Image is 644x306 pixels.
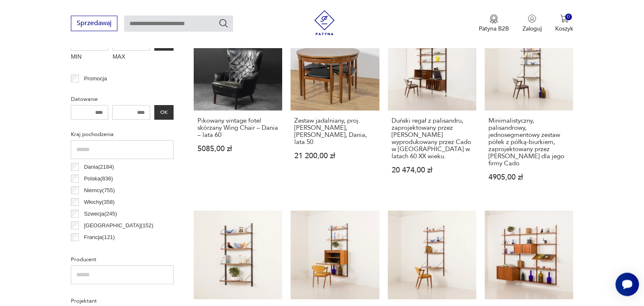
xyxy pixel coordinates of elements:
button: 0Koszyk [555,14,573,33]
p: 4905,00 zł [488,174,569,181]
p: Projektant [71,296,174,306]
p: 20 474,00 zł [392,167,473,174]
img: Ikonka użytkownika [528,14,536,23]
h3: Zestaw jadalniany, proj. [PERSON_NAME], [PERSON_NAME], Dania, lata 50. [294,117,375,146]
label: MAX [112,51,150,64]
p: Kraj pochodzenia [71,130,174,139]
p: Polska ( 836 ) [84,174,113,183]
p: Niemcy ( 755 ) [84,186,115,195]
p: Promocja [84,74,107,83]
p: Włochy ( 358 ) [84,198,114,207]
p: Producent [71,255,174,264]
a: Minimalistyczny, palisandrowy, jednosegmentowy zestaw półek z półką-biurkiem, zaprojektowany prze... [485,22,573,197]
label: MIN [71,51,109,64]
p: Koszyk [555,25,573,33]
iframe: Smartsupp widget button [615,273,639,296]
h3: Pikowany vintage fotel skórzany Wing Chair – Dania – lata 60 [197,117,278,139]
img: Patyna - sklep z meblami i dekoracjami vintage [312,10,337,35]
button: Sprzedawaj [71,15,117,31]
h3: Duński regał z palisandru, zaprojektowany przez [PERSON_NAME] wyprodukowany przez Cado w [GEOGRAP... [392,117,473,160]
img: Ikona medalu [490,14,498,23]
p: [GEOGRAPHIC_DATA] ( 152 ) [84,221,153,230]
a: Zestaw jadalniany, proj. H. Olsen, Frem Røjle, Dania, lata 50.Zestaw jadalniany, proj. [PERSON_NA... [291,22,379,197]
p: Czechy ( 114 ) [84,244,115,254]
button: Zaloguj [522,14,542,33]
a: Ikona medaluPatyna B2B [479,14,509,33]
p: 5085,00 zł [197,145,278,152]
div: 0 [565,13,572,21]
img: Ikona koszyka [560,14,569,23]
p: Dania ( 2184 ) [84,162,114,172]
p: Datowanie [71,95,174,104]
a: Pikowany vintage fotel skórzany Wing Chair – Dania – lata 60Pikowany vintage fotel skórzany Wing ... [194,22,282,197]
p: Patyna B2B [479,25,509,33]
h3: Minimalistyczny, palisandrowy, jednosegmentowy zestaw półek z półką-biurkiem, zaprojektowany prze... [488,117,569,167]
button: OK [154,105,174,120]
p: 21 200,00 zł [294,152,375,159]
a: Sprzedawaj [71,21,117,27]
a: Duński regał z palisandru, zaprojektowany przez Poula Cadoviusa wyprodukowany przez Cado w Danii ... [388,22,476,197]
p: Szwecja ( 245 ) [84,209,117,219]
p: Zaloguj [522,25,542,33]
p: Francja ( 121 ) [84,233,115,242]
button: Patyna B2B [479,14,509,33]
button: Szukaj [218,18,229,28]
